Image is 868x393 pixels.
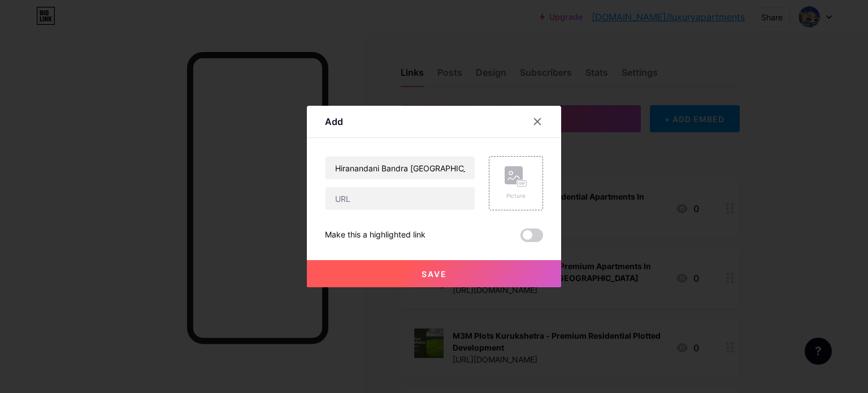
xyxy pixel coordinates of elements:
[307,260,561,287] button: Save
[325,157,475,179] input: Title
[325,115,343,128] div: Add
[325,228,426,242] div: Make this a highlighted link
[325,187,475,210] input: URL
[505,192,527,200] div: Picture
[422,269,447,279] span: Save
